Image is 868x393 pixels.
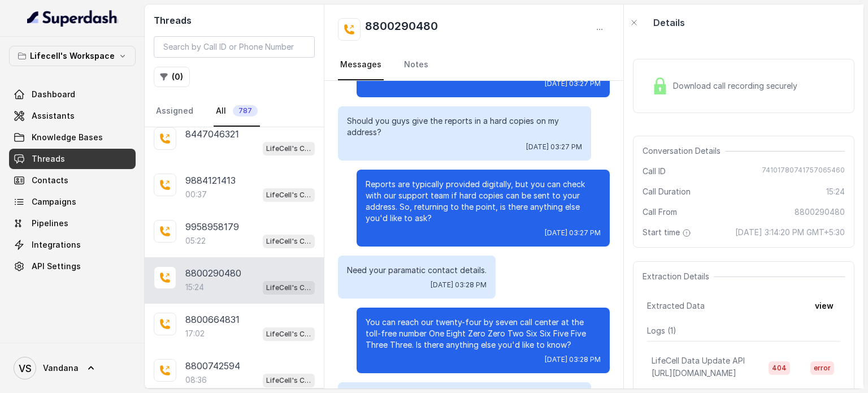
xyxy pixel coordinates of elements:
span: Call ID [643,166,666,177]
span: [URL][DOMAIN_NAME] [652,368,736,378]
p: 8447046321 [185,127,239,141]
span: 15:24 [826,186,845,197]
text: VS [19,362,32,374]
span: Start time [643,227,693,238]
span: 787 [233,105,258,116]
span: [DATE] 3:14:20 PM GMT+5:30 [735,227,845,238]
h2: Threads [154,14,315,27]
span: Extracted Data [647,300,705,312]
p: Need your paramatic contact details. [347,265,487,276]
span: Contacts [32,175,68,186]
span: 8800290480 [795,206,845,218]
a: API Settings [9,256,136,277]
a: Messages [338,50,384,80]
a: Campaigns [9,192,136,212]
span: Campaigns [32,196,76,208]
img: light.svg [27,9,118,27]
p: LifeCell's Call Assistant [266,329,311,340]
span: 404 [769,361,790,375]
span: [DATE] 03:27 PM [526,142,582,152]
span: [DATE] 03:28 PM [545,355,601,364]
span: [DATE] 03:27 PM [545,228,601,237]
p: 8800742594 [185,359,240,373]
span: [DATE] 03:28 PM [431,280,487,290]
a: Assistants [9,106,136,126]
span: Pipelines [32,218,68,229]
span: Conversation Details [643,145,725,157]
span: Integrations [32,239,81,251]
p: 9884121413 [185,174,236,187]
p: LifeCell's Call Assistant [266,143,311,154]
p: 17:02 [185,328,205,339]
h2: 8800290480 [365,18,438,41]
a: Notes [402,50,431,80]
img: Lock Icon [652,77,669,94]
p: 05:22 [185,235,206,247]
span: [DATE] 03:27 PM [545,79,601,88]
a: Contacts [9,170,136,191]
a: All787 [214,96,260,127]
span: API Settings [32,261,81,272]
a: Integrations [9,235,136,255]
p: You can reach our twenty-four by seven call center at the toll-free number One Eight Zero Zero Tw... [366,317,601,351]
span: Vandana [43,362,79,374]
p: 9958958179 [185,220,239,234]
span: Call From [643,206,677,218]
p: Lifecell's Workspace [30,49,115,63]
span: Knowledge Bases [32,132,103,143]
p: Reports are typically provided digitally, but you can check with our support team if hard copies ... [366,179,601,224]
span: Dashboard [32,89,75,100]
span: Assistants [32,110,75,122]
p: Details [653,16,685,29]
span: Extraction Details [643,271,714,282]
a: Threads [9,149,136,169]
p: 8800664831 [185,313,240,326]
span: Download call recording securely [673,80,802,92]
p: LifeCell's Call Assistant [266,375,311,386]
p: LifeCell Data Update API [652,355,745,366]
input: Search by Call ID or Phone Number [154,36,315,58]
span: 74101780741757065460 [762,166,845,177]
span: Threads [32,153,65,165]
p: 00:37 [185,189,207,200]
nav: Tabs [338,50,610,80]
p: LifeCell's Call Assistant [266,282,311,293]
a: Knowledge Bases [9,127,136,148]
a: Assigned [154,96,196,127]
nav: Tabs [154,96,315,127]
p: Should you guys give the reports in a hard copies on my address? [347,115,582,138]
p: 15:24 [185,282,204,293]
p: 08:36 [185,374,207,386]
a: Vandana [9,352,136,384]
p: 8800290480 [185,266,241,280]
p: Logs ( 1 ) [647,325,840,336]
span: Call Duration [643,186,691,197]
a: Dashboard [9,84,136,105]
button: Lifecell's Workspace [9,46,136,66]
button: view [808,296,840,316]
span: error [810,361,834,375]
p: LifeCell's Call Assistant [266,189,311,201]
p: LifeCell's Call Assistant [266,236,311,247]
button: (0) [154,67,190,87]
a: Pipelines [9,213,136,234]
